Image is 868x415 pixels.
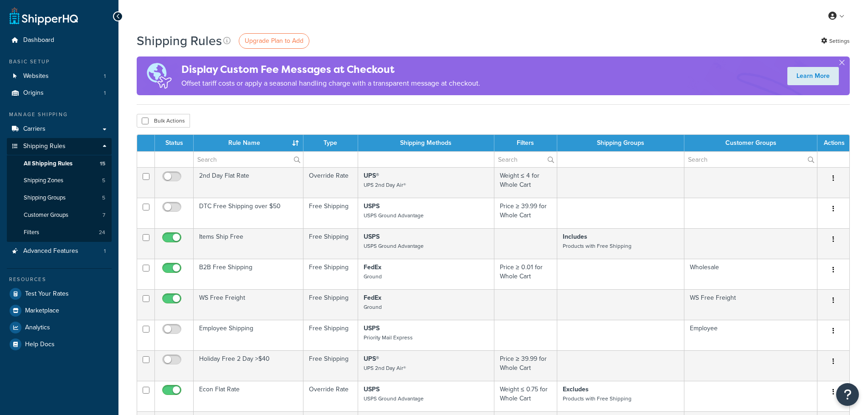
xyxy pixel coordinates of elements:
button: Bulk Actions [137,114,190,128]
td: Override Rate [303,381,358,411]
li: All Shipping Rules [7,155,112,172]
a: Settings [821,35,850,47]
span: Shipping Rules [23,143,66,150]
a: Analytics [7,319,112,336]
a: Customer Groups 7 [7,207,112,224]
li: Customer Groups [7,207,112,224]
span: 7 [103,211,105,219]
span: Shipping Groups [24,194,66,202]
input: Search [684,152,817,167]
td: Price ≥ 0.01 for Whole Cart [494,259,557,289]
strong: FedEx [364,262,381,272]
span: Help Docs [25,341,55,348]
small: USPS Ground Advantage [364,242,424,250]
td: Free Shipping [303,320,358,350]
a: Learn More [787,67,839,85]
td: Free Shipping [303,289,358,320]
a: Origins 1 [7,85,112,102]
a: All Shipping Rules 15 [7,155,112,172]
td: WS Free Freight [684,289,817,320]
a: Shipping Zones 5 [7,172,112,189]
th: Status [155,135,194,151]
h1: Shipping Rules [137,32,222,50]
li: Shipping Rules [7,138,112,242]
td: WS Free Freight [194,289,303,320]
td: Employee [684,320,817,350]
span: 1 [104,247,106,255]
span: 1 [104,89,106,97]
strong: USPS [364,323,380,333]
span: Dashboard [23,36,54,44]
span: Test Your Rates [25,290,69,298]
th: Shipping Methods [358,135,494,151]
a: Help Docs [7,336,112,353]
span: Advanced Features [23,247,78,255]
a: Marketplace [7,302,112,319]
th: Actions [817,135,849,151]
button: Open Resource Center [836,383,859,406]
td: Weight ≤ 4 for Whole Cart [494,167,557,198]
small: UPS 2nd Day Air® [364,364,406,372]
th: Rule Name : activate to sort column ascending [194,135,303,151]
small: Ground [364,303,382,311]
strong: USPS [364,384,380,394]
h4: Display Custom Fee Messages at Checkout [181,62,480,77]
td: Items Ship Free [194,228,303,259]
a: Upgrade Plan to Add [239,33,309,49]
span: Customer Groups [24,211,68,219]
li: Advanced Features [7,243,112,260]
span: Origins [23,89,44,97]
small: Priority Mail Express [364,333,413,342]
td: Price ≥ 39.99 for Whole Cart [494,198,557,228]
small: Products with Free Shipping [563,395,632,403]
a: Shipping Rules [7,138,112,155]
small: Ground [364,272,382,281]
th: Shipping Groups [557,135,685,151]
td: Free Shipping [303,350,358,381]
li: Shipping Groups [7,190,112,206]
a: Dashboard [7,32,112,49]
a: Test Your Rates [7,286,112,302]
p: Offset tariff costs or apply a seasonal handling charge with a transparent message at checkout. [181,77,480,90]
td: Weight ≤ 0.75 for Whole Cart [494,381,557,411]
strong: FedEx [364,293,381,302]
td: Free Shipping [303,198,358,228]
a: Filters 24 [7,224,112,241]
th: Type [303,135,358,151]
td: Wholesale [684,259,817,289]
td: Employee Shipping [194,320,303,350]
td: Econ Flat Rate [194,381,303,411]
small: UPS 2nd Day Air® [364,181,406,189]
td: B2B Free Shipping [194,259,303,289]
td: Price ≥ 39.99 for Whole Cart [494,350,557,381]
small: USPS Ground Advantage [364,211,424,220]
span: Marketplace [25,307,59,315]
li: Origins [7,85,112,102]
td: 2nd Day Flat Rate [194,167,303,198]
input: Search [494,152,556,167]
div: Basic Setup [7,58,112,66]
a: Advanced Features 1 [7,243,112,260]
strong: USPS [364,201,380,211]
li: Websites [7,68,112,85]
span: All Shipping Rules [24,160,72,168]
span: Analytics [25,324,50,332]
span: Carriers [23,125,46,133]
td: Override Rate [303,167,358,198]
li: Filters [7,224,112,241]
span: 5 [102,177,105,184]
span: 15 [100,160,105,168]
small: USPS Ground Advantage [364,395,424,403]
span: 1 [104,72,106,80]
strong: UPS® [364,354,379,364]
a: ShipperHQ Home [10,7,78,25]
div: Manage Shipping [7,111,112,118]
td: Free Shipping [303,259,358,289]
li: Carriers [7,121,112,138]
strong: USPS [364,232,380,241]
span: 5 [102,194,105,202]
td: Holiday Free 2 Day >$40 [194,350,303,381]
